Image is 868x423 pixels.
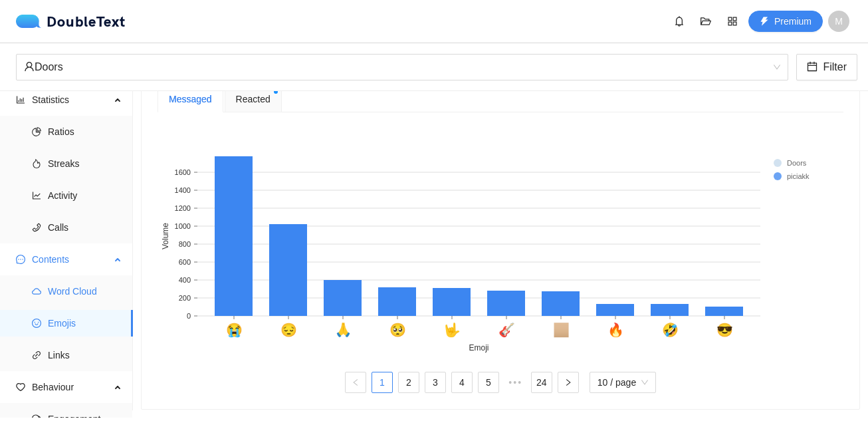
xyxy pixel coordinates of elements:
span: Behaviour [32,374,110,400]
text: 0 [187,312,191,320]
text: 🔥 [607,322,624,338]
text: 400 [179,276,191,284]
li: Next 5 Pages [504,372,526,393]
div: Messaged [169,92,212,106]
button: thunderboltPremium [748,11,823,32]
span: folder-open [696,16,716,27]
li: 3 [425,372,446,393]
li: Next Page [558,372,579,393]
text: 🥺 [389,322,406,338]
text: 200 [179,294,191,302]
span: heart [16,382,25,392]
span: line-chart [32,191,41,200]
span: Streaks [48,150,122,177]
text: 800 [179,240,191,248]
text: 🤣 [662,322,679,338]
a: 24 [532,372,552,392]
button: right [558,372,579,393]
a: 3 [425,372,445,392]
span: Ratios [48,118,122,145]
text: 600 [179,258,191,266]
span: Doors [24,55,780,80]
span: left [352,378,360,386]
button: appstore [722,11,743,32]
text: 😎 [716,322,733,338]
li: Previous Page [345,372,366,393]
span: right [564,378,572,386]
span: Emojis [48,310,122,337]
span: pie-chart [32,127,41,136]
button: left [345,372,366,393]
li: 24 [531,372,552,393]
text: 🎸 [498,322,515,338]
span: Reacted [236,92,271,106]
div: Page Size [590,372,656,393]
text: 1200 [175,204,191,212]
a: 1 [372,372,392,392]
span: Links [48,342,122,368]
span: link [32,351,41,360]
li: 4 [451,372,473,393]
span: thunderbolt [760,17,769,27]
text: 🙏 [335,322,352,338]
span: 10 / page [597,372,648,392]
button: bell [669,11,690,32]
span: calendar [807,61,817,74]
span: message [16,255,25,264]
li: 2 [398,372,419,393]
span: appstore [722,16,742,27]
span: Statistics [32,86,110,113]
a: 2 [399,372,419,392]
img: logo [16,15,47,28]
span: Word Cloud [48,278,122,305]
text: 😔 [280,322,297,338]
li: 5 [478,372,499,393]
a: logoDoubleText [16,15,126,28]
text: 🏼 [553,322,570,338]
span: Filter [823,59,847,75]
text: 🤟 [444,322,461,338]
span: smile [32,319,41,328]
text: 😭 [226,322,243,338]
text: 1000 [175,222,191,230]
span: Activity [48,182,122,209]
span: Contents [32,246,110,273]
span: bar-chart [16,95,25,104]
span: fire [32,159,41,168]
span: Premium [774,14,812,29]
button: calendarFilter [796,54,857,80]
a: 4 [452,372,472,392]
text: Emoji [469,343,488,352]
li: 1 [372,372,393,393]
text: 1400 [175,186,191,194]
span: ••• [504,372,526,393]
span: bell [669,16,689,27]
span: cloud [32,287,41,296]
button: folder-open [695,11,716,32]
div: DoubleText [16,15,126,28]
span: M [835,11,843,32]
span: user [24,61,35,72]
span: phone [32,223,41,232]
text: Volume [161,223,170,249]
span: Calls [48,214,122,241]
div: Doors [24,55,768,80]
text: 1600 [175,168,191,176]
a: 5 [479,372,498,392]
